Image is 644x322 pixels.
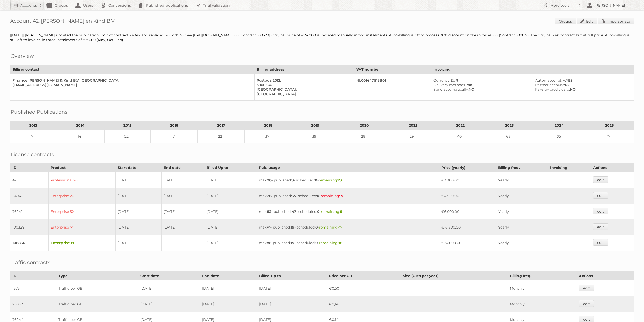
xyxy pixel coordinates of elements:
td: Traffic per GB [56,280,138,296]
th: Billing address [255,65,354,74]
th: Invoicing [431,65,634,74]
td: 37 [245,130,292,143]
span: remaining: [321,209,342,214]
th: Billing freq. [508,272,577,280]
td: 28 [339,130,390,143]
td: [DATE] [162,204,204,219]
td: 76241 [10,204,49,219]
strong: 0 [315,241,318,245]
a: edit [593,176,608,183]
strong: 0 [317,209,320,214]
th: 2013 [10,121,56,130]
th: 2014 [56,121,105,130]
td: 105 [534,130,585,143]
td: 14 [56,130,105,143]
th: 2015 [105,121,151,130]
th: 2016 [151,121,198,130]
div: Email [433,83,529,87]
th: End date [162,163,204,172]
a: edit [593,192,608,199]
div: NO [535,87,630,92]
th: Size (GB's per year) [401,272,508,280]
td: €4.950,00 [439,188,496,204]
td: 17 [151,130,198,143]
td: 100329 [10,219,49,235]
td: Yearly [496,188,548,204]
strong: 23 [338,178,342,182]
th: Billed Up to [204,163,257,172]
a: edit [579,285,594,291]
span: Partner account: [535,83,565,87]
td: [DATE] [200,280,257,296]
th: 2021 [390,121,436,130]
div: Postbus 2012, [257,78,350,83]
th: Billed Up to [257,272,327,280]
strong: ∞ [338,225,342,230]
span: Delivery method: [433,83,464,87]
strong: ∞ [338,241,342,245]
div: NO [535,83,630,87]
td: 39 [292,130,339,143]
th: Start date [138,272,200,280]
th: Start date [115,163,162,172]
th: ID [10,163,49,172]
td: Traffic per GB [56,296,138,312]
span: Currency: [433,78,450,83]
span: Pays by credit card: [535,87,570,92]
td: [DATE] [204,235,257,251]
strong: 3 [292,178,294,182]
th: Price per GB [327,272,401,280]
td: [DATE] [257,296,327,312]
a: edit [579,300,594,307]
td: max: - published: - scheduled: - [257,172,439,188]
td: [DATE] [115,172,162,188]
strong: -9 [340,194,343,198]
h2: License contracts [11,150,54,158]
td: Enterprise 26 [48,188,115,204]
h2: Overview [11,52,34,60]
th: Actions [591,163,634,172]
td: €24.000,00 [439,235,496,251]
td: Professional 26 [48,172,115,188]
a: Groups [555,18,576,24]
td: 47 [585,130,634,143]
td: 42 [10,172,49,188]
td: Monthly [508,296,577,312]
td: [DATE] [200,296,257,312]
td: [DATE] [162,188,204,204]
h1: Account 42: [PERSON_NAME] en Kind B.V. [10,18,634,25]
td: Yearly [496,235,548,251]
h2: Published Publications [11,108,67,116]
div: YES [535,78,630,83]
td: [DATE] [162,172,204,188]
td: max: - published: - scheduled: - [257,219,439,235]
h2: Traffic contracts [11,259,50,266]
td: max: - published: - scheduled: - [257,235,439,251]
div: [[DATE]] [PERSON_NAME] updated the publication limit of contract 24942 and replaced 26 with 36. S... [10,33,634,42]
strong: 35 [292,194,296,198]
td: 108836 [10,235,49,251]
div: EUR [433,78,529,83]
td: Monthly [508,280,577,296]
span: remaining: [319,225,342,230]
td: [DATE] [204,172,257,188]
td: [DATE] [115,188,162,204]
th: Type [56,272,138,280]
div: [GEOGRAPHIC_DATA], [257,87,350,92]
th: VAT number [354,65,431,74]
td: [DATE] [138,280,200,296]
th: 2022 [436,121,485,130]
span: Automated retry: [535,78,566,83]
strong: 26 [267,178,272,182]
td: Enterprise ∞ [48,219,115,235]
td: €3.900,00 [439,172,496,188]
h2: More tools [550,3,576,8]
td: 22 [198,130,245,143]
th: 2023 [485,121,534,130]
div: [EMAIL_ADDRESS][DOMAIN_NAME] [12,83,250,87]
span: Send automatically: [433,87,469,92]
td: 1575 [10,280,56,296]
td: 7 [10,130,56,143]
th: Pub. usage [257,163,439,172]
a: Impersonate [598,18,634,24]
